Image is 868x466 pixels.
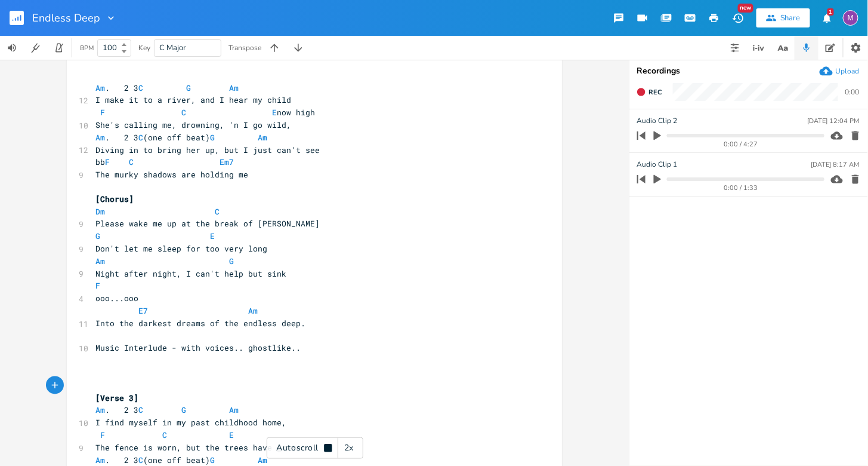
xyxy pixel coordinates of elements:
span: ooo...ooo [95,293,138,304]
span: C [138,82,143,93]
div: 0:00 / 1:33 [657,185,824,191]
span: Dm [95,207,105,217]
span: . 2 3 (one off beat) [95,455,272,466]
span: I make it to a river, and I hear my child [95,94,291,105]
span: Am [229,405,239,416]
span: Don't let me sleep for too very long [95,244,267,255]
span: . 2 3 [95,82,243,93]
span: Am [95,82,105,93]
span: F [100,107,105,118]
span: Am [95,256,105,267]
span: E [210,231,215,242]
span: C Major [159,42,186,53]
div: New [738,4,753,13]
div: Recordings [637,67,861,75]
span: Night after night, I can't help but sink [95,269,286,280]
div: Autoscroll [267,437,363,459]
div: melindameshad [843,10,858,26]
span: Am [95,405,105,416]
span: E [229,430,234,441]
button: Upload [820,65,860,78]
span: G [95,231,100,242]
button: 1 [815,7,839,29]
span: The fence is worn, but the trees have grown [95,443,301,453]
span: Audio Clip 1 [637,159,677,170]
div: 0:00 [845,88,860,96]
span: Endless Deep [32,13,100,23]
button: M [843,4,858,32]
span: The murky shadows are holding me [95,169,248,180]
div: Key [138,44,150,51]
span: Am [95,132,105,143]
span: . 2 3 (one off beat) [95,132,272,143]
span: F [105,157,110,167]
span: C [138,405,143,416]
span: G [210,132,215,143]
span: I find myself in my past childhood home, [95,418,286,428]
span: C [181,107,186,118]
span: Rec [648,88,662,97]
span: C [138,132,143,143]
span: Am [248,306,258,317]
div: 1 [827,8,834,16]
span: G [186,82,191,93]
div: Share [780,13,801,23]
span: G [229,256,234,267]
span: C [129,157,134,167]
span: Into the darkest dreams of the endless deep. [95,318,305,329]
div: Transpose [228,44,261,51]
span: Em7 [220,157,234,167]
span: Am [258,132,267,143]
span: . 2 3 [95,405,243,416]
span: Audio Clip 2 [637,115,677,127]
span: Please wake me up at the break of [PERSON_NAME] [95,219,320,229]
button: Rec [632,82,666,102]
div: [DATE] 12:04 PM [808,118,860,124]
span: C [138,455,143,466]
span: Diving in to bring her up, but I just can't see [95,145,320,155]
span: E7 [138,306,148,317]
div: Upload [836,66,860,76]
span: She's calling me, drowning, 'n I go wild, [95,119,291,130]
div: 2x [338,437,360,459]
div: [DATE] 8:17 AM [811,161,860,168]
span: [Verse 3] [95,393,138,404]
span: C [215,207,220,217]
div: BPM [80,45,94,51]
button: Share [756,8,810,27]
button: New [726,7,750,29]
span: Am [258,455,267,466]
span: [Chorus] [95,194,134,205]
span: Music Interlude - with voices.. ghostlike.. [95,343,301,354]
span: F [100,430,105,441]
span: now high [95,107,315,118]
span: G [181,405,186,416]
div: 0:00 / 4:27 [657,141,824,148]
span: bb [95,157,234,167]
span: F [95,281,100,292]
span: Am [95,455,105,466]
span: G [210,455,215,466]
span: Am [229,82,239,93]
span: C [162,430,167,441]
span: E [272,107,277,118]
